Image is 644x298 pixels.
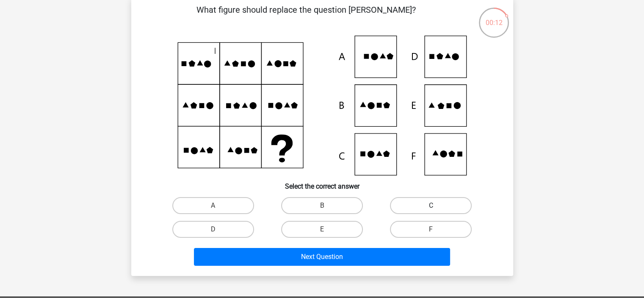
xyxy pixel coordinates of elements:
label: E [281,221,363,238]
label: D [172,221,254,238]
p: What figure should replace the question [PERSON_NAME]? [145,3,468,29]
label: F [390,221,472,238]
div: 00:12 [478,7,510,28]
h6: Select the correct answer [145,175,500,190]
button: Next Question [194,248,450,266]
label: C [390,197,472,214]
label: B [281,197,363,214]
label: A [172,197,254,214]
